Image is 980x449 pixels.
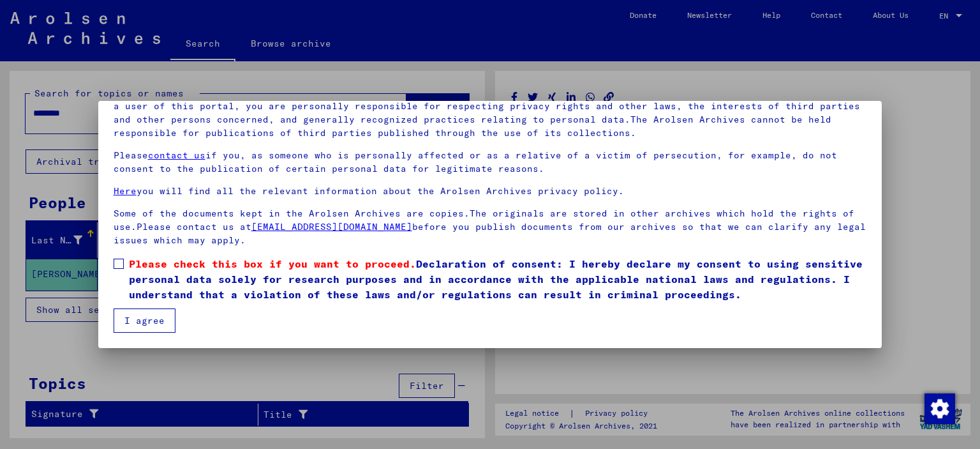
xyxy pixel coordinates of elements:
p: you will find all the relevant information about the Arolsen Archives privacy policy. [114,185,867,198]
span: Declaration of consent: I hereby declare my consent to using sensitive personal data solely for r... [129,256,867,302]
p: Some of the documents kept in the Arolsen Archives are copies.The originals are stored in other a... [114,207,867,247]
button: I agree [114,308,175,333]
img: Change consent [924,393,955,424]
a: [EMAIL_ADDRESS][DOMAIN_NAME] [251,221,412,232]
p: Please if you, as someone who is personally affected or as a relative of a victim of persecution,... [114,149,867,176]
a: contact us [148,149,205,161]
span: Please check this box if you want to proceed. [129,257,416,270]
p: Please note that this portal on victims of Nazi [MEDICAL_DATA] contains sensitive data on identif... [114,86,867,140]
a: Here [114,185,137,197]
